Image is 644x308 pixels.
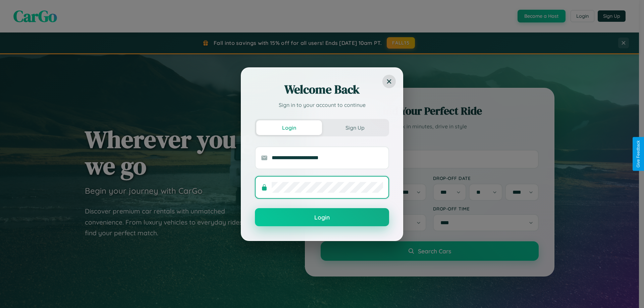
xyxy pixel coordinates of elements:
p: Sign in to your account to continue [255,101,389,109]
h2: Welcome Back [255,81,389,98]
div: Give Feedback [636,140,641,168]
button: Login [256,120,322,135]
button: Sign Up [322,120,388,135]
button: Login [255,208,389,226]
